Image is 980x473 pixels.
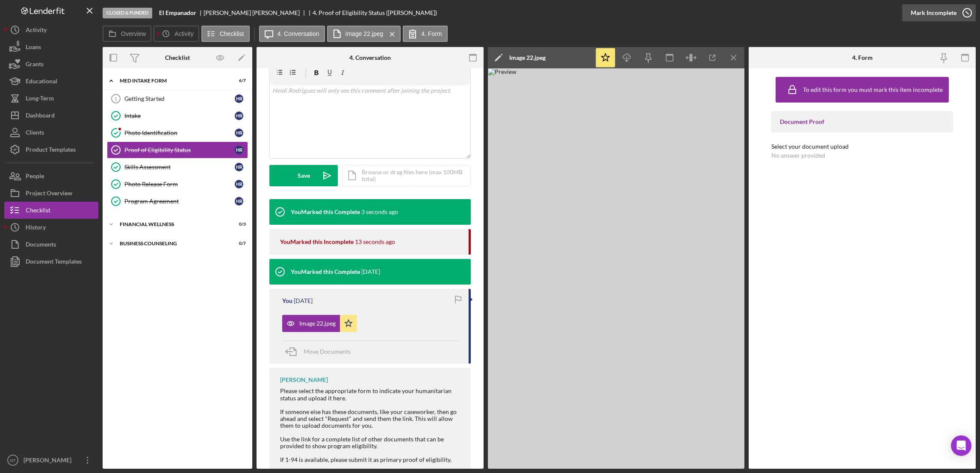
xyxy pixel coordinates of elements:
div: If 1-94 is available, please submit it as primary proof of eligibility. [280,456,462,463]
button: Checklist [4,202,98,219]
div: Image 22.jpeg [509,54,546,61]
div: You [282,297,292,304]
div: Project Overview [26,185,72,204]
a: Proof of Eligibility StatusHR [107,141,248,159]
div: You Marked this Incomplete [280,238,354,245]
div: Save [298,165,310,186]
button: MT[PERSON_NAME] [4,452,98,469]
div: To edit this form you must mark this item incomplete [803,86,943,93]
div: H R [235,94,243,103]
button: Activity [4,21,98,38]
div: No answer provided [771,152,825,159]
div: Grants [26,56,44,75]
time: 2025-09-30 18:08 [361,209,398,215]
div: Getting Started [124,95,235,102]
div: Long-Term [26,90,54,109]
div: Proof of Eligibility Status [124,147,235,153]
div: H R [235,163,243,171]
button: Educational [4,73,98,90]
label: Overview [121,30,146,37]
a: Photo Release FormHR [107,176,248,193]
div: Photo Identification [124,129,235,136]
div: 0 / 3 [230,222,246,227]
button: People [4,167,98,185]
button: Image 22.jpeg [327,26,401,42]
div: H R [235,129,243,137]
div: Financial Wellness [120,222,224,227]
div: Skills Assessment [124,164,235,170]
a: Document Templates [4,253,98,270]
div: Photo Release Form [124,181,235,188]
div: If someone else has these documents, like your caseworker, then go ahead and select "Request" and... [280,408,462,450]
button: Overview [103,26,151,42]
a: Product Templates [4,141,98,158]
div: Activity [26,21,47,41]
time: 2025-09-30 18:08 [355,238,395,245]
label: Checklist [220,30,244,37]
div: Mark Incomplete [911,4,956,21]
button: Loans [4,38,98,56]
a: Program AgreementHR [107,193,248,210]
div: You Marked this Complete [291,209,360,215]
div: Checklist [165,54,190,61]
label: Activity [174,30,193,37]
a: Skills AssessmentHR [107,159,248,176]
img: Preview [488,68,744,469]
div: 4. Conversation [349,54,391,61]
button: Mark Incomplete [902,4,976,21]
div: Select your document upload [771,143,953,150]
div: MED Intake Form [120,78,224,83]
div: [PERSON_NAME] [21,452,77,471]
button: Save [269,165,338,186]
time: 2025-03-06 19:35 [294,297,313,304]
div: Program Agreement [124,198,235,205]
button: Long-Term [4,90,98,107]
div: History [26,219,46,238]
text: MT [10,458,16,463]
button: Dashboard [4,107,98,124]
a: IntakeHR [107,107,248,124]
div: Intake [124,112,235,119]
div: 4. Proof of Eligibility Status ([PERSON_NAME]) [313,9,437,16]
div: Educational [26,73,57,92]
button: 4. Conversation [259,26,325,42]
a: Photo IdentificationHR [107,124,248,141]
time: 2025-03-06 19:35 [361,268,380,275]
div: Loans [26,38,41,58]
div: People [26,167,44,187]
div: Product Templates [26,141,76,160]
div: Closed & Funded [103,8,152,18]
div: 0 / 7 [230,241,246,246]
div: [PERSON_NAME] [280,376,328,383]
div: Checklist [26,202,50,221]
div: H R [235,146,243,154]
button: History [4,219,98,236]
button: Documents [4,236,98,253]
button: Move Documents [282,341,359,362]
button: Activity [153,26,199,42]
div: H R [235,197,243,206]
button: Checklist [201,26,250,42]
b: El Empanador [159,9,196,16]
div: Dashboard [26,107,55,126]
div: [PERSON_NAME] [PERSON_NAME] [204,9,307,16]
a: Clients [4,124,98,141]
label: 4. Conversation [277,30,319,37]
tspan: 1 [115,96,117,101]
div: Document Templates [26,253,82,272]
div: Document Proof [780,118,945,125]
div: 6 / 7 [230,78,246,83]
button: 4. Form [403,26,447,42]
div: 4. Form [852,54,873,61]
button: Project Overview [4,185,98,202]
div: Image 22.jpeg [299,320,336,327]
div: Open Intercom Messenger [951,435,971,456]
